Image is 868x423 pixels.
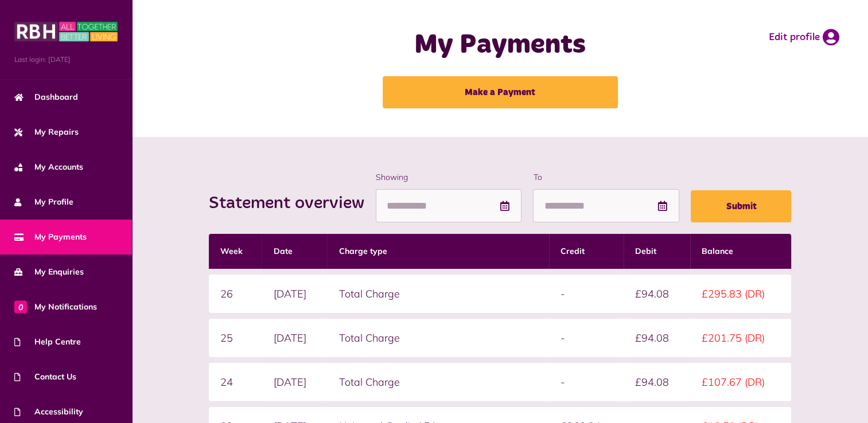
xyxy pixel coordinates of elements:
span: Dashboard [14,91,78,103]
td: 26 [209,275,262,313]
span: My Enquiries [14,266,84,278]
td: 25 [209,319,262,357]
td: - [549,319,623,357]
span: My Notifications [14,301,97,313]
td: Total Charge [327,275,549,313]
td: [DATE] [262,363,327,401]
a: Edit profile [769,29,839,46]
td: Total Charge [327,319,549,357]
span: My Payments [14,231,87,243]
a: Make a Payment [383,76,618,108]
th: Charge type [327,234,549,269]
span: My Accounts [14,161,83,173]
td: £94.08 [624,363,690,401]
th: Credit [549,234,623,269]
span: Contact Us [14,371,76,383]
td: [DATE] [262,319,327,357]
td: [DATE] [262,275,327,313]
td: £94.08 [624,319,690,357]
span: Accessibility [14,406,83,418]
span: My Profile [14,196,73,208]
th: Date [262,234,327,269]
td: Total Charge [327,363,549,401]
td: £107.67 (DR) [690,363,791,401]
th: Debit [624,234,690,269]
span: 0 [14,300,27,313]
td: - [549,363,623,401]
button: Submit [691,190,791,222]
label: Showing [376,171,522,183]
label: To [533,171,679,183]
span: Help Centre [14,336,81,348]
h1: My Payments [328,29,673,62]
td: £295.83 (DR) [690,275,791,313]
th: Balance [690,234,791,269]
img: MyRBH [14,20,118,43]
td: £201.75 (DR) [690,319,791,357]
td: £94.08 [624,275,690,313]
td: 24 [209,363,262,401]
td: - [549,275,623,313]
th: Week [209,234,262,269]
span: Last login: [DATE] [14,54,118,65]
h2: Statement overview [209,193,376,214]
span: My Repairs [14,126,79,138]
